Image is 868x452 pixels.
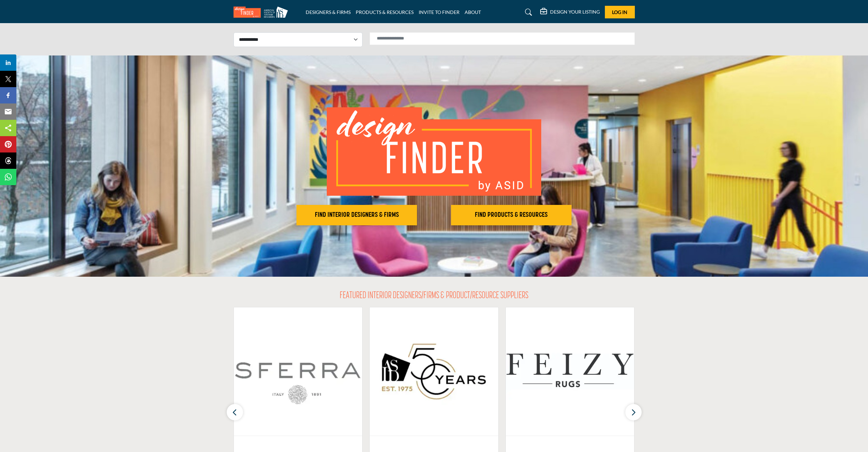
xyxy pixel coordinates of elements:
[234,6,291,18] img: Site Logo
[419,9,460,15] a: INVITE TO FINDER
[518,7,536,18] a: Search
[234,307,363,436] img: Sferra Fine Linens LLC
[453,211,569,219] h2: FIND PRODUCTS & RESOURCES
[370,32,635,45] input: Search Solutions
[296,205,417,225] button: FIND INTERIOR DESIGNERS & FIRMS
[465,9,481,15] a: ABOUT
[540,8,600,16] div: DESIGN YOUR LISTING
[234,32,363,47] select: Select Listing Type Dropdown
[612,9,627,15] span: Log In
[340,290,528,302] h2: FEATURED INTERIOR DESIGNERS/FIRMS & PRODUCT/RESOURCE SUPPLIERS
[550,9,600,15] h5: DESIGN YOUR LISTING
[506,307,634,436] img: Feizy Import & Export
[356,9,414,15] a: PRODUCTS & RESOURCES
[451,205,572,225] button: FIND PRODUCTS & RESOURCES
[327,107,541,196] img: image
[370,307,498,436] img: American Society of Interior Designers
[605,6,635,18] button: Log In
[299,211,415,219] h2: FIND INTERIOR DESIGNERS & FIRMS
[306,9,351,15] a: DESIGNERS & FIRMS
